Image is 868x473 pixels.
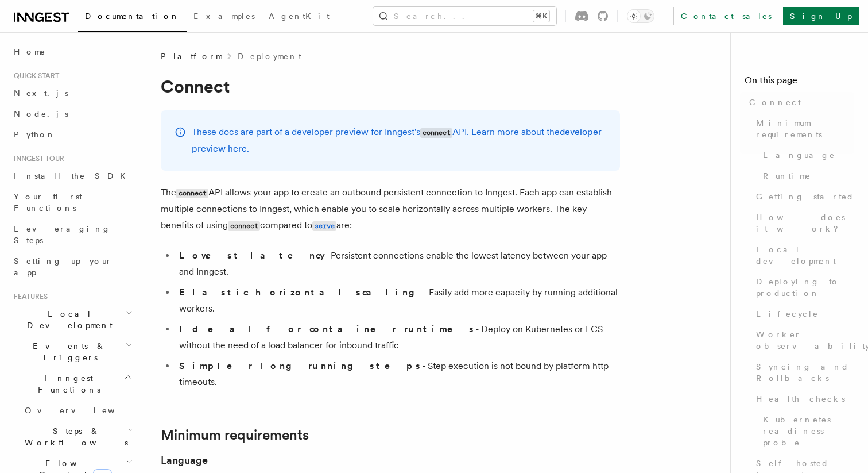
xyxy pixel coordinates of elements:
[756,276,854,299] span: Deploying to production
[228,221,260,231] code: connect
[9,154,64,163] span: Inngest tour
[763,149,835,161] span: Language
[9,83,135,103] a: Next.js
[269,11,330,21] span: AgentKit
[262,3,336,31] a: AgentKit
[85,11,180,21] span: Documentation
[9,186,135,218] a: Your first Functions
[14,109,68,118] span: Node.js
[192,124,606,157] p: These docs are part of a developer preview for Inngest's API. Learn more about the .
[14,224,111,245] span: Leveraging Steps
[14,46,46,57] span: Home
[14,130,56,139] span: Python
[176,284,620,317] li: - Easily add more capacity by running additional workers.
[14,171,133,180] span: Install the SDK
[20,425,128,448] span: Steps & Workflows
[373,7,556,25] button: Search...⌘K
[9,336,135,368] button: Events & Triggers
[161,76,620,97] h1: Connect
[14,192,82,213] span: Your first Functions
[20,421,135,453] button: Steps & Workflows
[176,358,620,390] li: - Step execution is not bound by platform http timeouts.
[78,3,187,32] a: Documentation
[783,7,859,25] a: Sign Up
[179,287,423,298] strong: Elastic horizontal scaling
[9,251,135,283] a: Setting up your app
[161,51,222,62] span: Platform
[20,400,135,421] a: Overview
[9,218,135,251] a: Leveraging Steps
[238,51,301,62] a: Deployment
[751,239,854,271] a: Local development
[176,321,620,353] li: - Deploy on Kubernetes or ECS without the need of a load balancer for inbound traffic
[14,89,68,98] span: Next.js
[756,117,854,140] span: Minimum requirements
[756,361,854,384] span: Syncing and Rollbacks
[756,393,845,405] span: Health checks
[179,324,475,334] strong: Ideal for container runtimes
[763,170,811,182] span: Runtime
[756,244,854,267] span: Local development
[25,406,143,415] span: Overview
[9,308,125,331] span: Local Development
[9,71,59,80] span: Quick start
[420,128,452,138] code: connect
[312,220,336,230] a: serve
[745,74,854,92] h4: On this page
[751,389,854,409] a: Health checks
[179,360,422,371] strong: Simpler long running steps
[751,271,854,303] a: Deploying to production
[176,248,620,280] li: - Persistent connections enable the lowest latency between your app and Inngest.
[751,207,854,239] a: How does it work?
[749,97,801,108] span: Connect
[14,256,113,277] span: Setting up your app
[756,191,854,202] span: Getting started
[673,7,778,25] a: Contact sales
[9,340,125,363] span: Events & Triggers
[9,103,135,124] a: Node.js
[751,113,854,145] a: Minimum requirements
[9,124,135,145] a: Python
[756,308,819,320] span: Lifecycle
[751,356,854,389] a: Syncing and Rollbacks
[9,41,135,62] a: Home
[533,10,549,22] kbd: ⌘K
[9,368,135,400] button: Inngest Functions
[763,414,854,448] span: Kubernetes readiness probe
[9,303,135,336] button: Local Development
[758,409,854,453] a: Kubernetes readiness probe
[758,145,854,166] a: Language
[161,184,620,234] p: The API allows your app to create an outbound persistent connection to Inngest. Each app can esta...
[187,3,262,31] a: Examples
[179,250,325,261] strong: Lowest latency
[627,9,654,23] button: Toggle dark mode
[751,303,854,324] a: Lifecycle
[193,11,255,21] span: Examples
[176,189,208,198] code: connect
[161,452,208,468] a: Language
[745,92,854,113] a: Connect
[9,292,48,301] span: Features
[312,221,336,231] code: serve
[751,186,854,207] a: Getting started
[9,372,124,395] span: Inngest Functions
[161,427,309,443] a: Minimum requirements
[758,166,854,186] a: Runtime
[9,166,135,186] a: Install the SDK
[756,211,854,234] span: How does it work?
[751,324,854,356] a: Worker observability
